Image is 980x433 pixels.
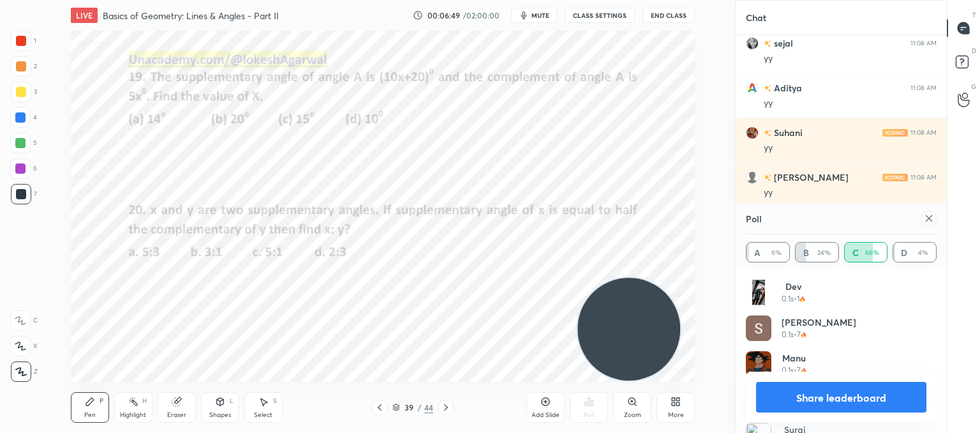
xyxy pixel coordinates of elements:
[764,130,771,137] img: no-rating-badge.077c3623.svg
[746,126,759,139] img: 6a301463073f493caf8964b4718ef6fb.jpg
[84,412,96,418] div: Pen
[910,40,937,47] div: 11:08 AM
[11,56,37,77] div: 2
[764,40,771,47] img: no-rating-badge.077c3623.svg
[972,10,976,20] p: T
[736,35,947,337] div: grid
[10,310,38,331] div: C
[736,1,776,34] p: Chat
[642,8,695,23] button: End Class
[764,142,937,155] div: yy
[746,171,759,184] img: default.png
[418,404,422,411] div: /
[782,293,794,305] h5: 0.1s
[794,329,797,340] h5: •
[972,46,976,56] p: D
[797,293,799,305] h5: 1
[10,336,38,356] div: X
[746,315,771,341] img: 3
[756,382,926,413] button: Share leaderboard
[801,331,806,338] img: streak-poll-icon.44701ccd.svg
[565,8,635,23] button: CLASS SETTINGS
[782,351,806,365] h4: Manu
[531,412,560,418] div: Add Slide
[882,129,908,137] img: iconic-light.a09c19a4.png
[746,212,762,225] h4: Poll
[11,361,38,382] div: Z
[120,412,146,418] div: Highlight
[764,186,937,199] div: yy
[10,107,37,128] div: 4
[11,184,37,204] div: 7
[801,367,806,374] img: streak-poll-icon.44701ccd.svg
[746,280,937,433] div: grid
[794,365,797,376] h5: •
[771,171,849,184] h6: [PERSON_NAME]
[11,31,36,51] div: 1
[100,398,103,404] div: P
[668,412,684,418] div: More
[910,84,937,92] div: 11:08 AM
[782,329,794,340] h5: 0.1s
[910,129,937,137] div: 11:08 AM
[746,351,771,377] img: fb97605d4e0e46c2b70f288e29b8854f.jpg
[797,365,801,376] h5: 7
[103,10,279,22] h4: Basics of Geometry: Lines & Angles - Part II
[142,398,147,404] div: H
[531,11,549,20] span: mute
[910,174,937,181] div: 11:08 AM
[746,37,759,50] img: 3
[764,52,937,65] div: yy
[511,8,557,23] button: mute
[254,412,272,418] div: Select
[403,404,415,411] div: 39
[424,402,433,413] div: 44
[797,329,801,340] h5: 7
[230,398,234,404] div: L
[782,365,794,376] h5: 0.1s
[771,81,802,95] h6: Aditya
[764,97,937,110] div: yy
[782,280,805,293] h4: Dev
[771,36,793,50] h6: sejal
[71,8,98,23] div: LIVE
[746,82,759,95] img: e947ee9f34584f20b3dde46add5cbaa6.jpg
[782,315,856,329] h4: [PERSON_NAME]
[167,412,186,418] div: Eraser
[799,296,805,302] img: streak-poll-icon.44701ccd.svg
[11,82,37,102] div: 3
[746,280,771,305] img: 4da19f8bc21549edabec9e6b0672a05c.jpg
[624,412,641,418] div: Zoom
[273,398,277,404] div: S
[10,133,37,153] div: 5
[764,85,771,92] img: no-rating-badge.077c3623.svg
[764,174,771,181] img: no-rating-badge.077c3623.svg
[771,126,803,139] h6: Suhani
[971,82,976,91] p: G
[10,158,37,179] div: 6
[209,412,231,418] div: Shapes
[882,174,908,181] img: iconic-light.a09c19a4.png
[794,293,797,305] h5: •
